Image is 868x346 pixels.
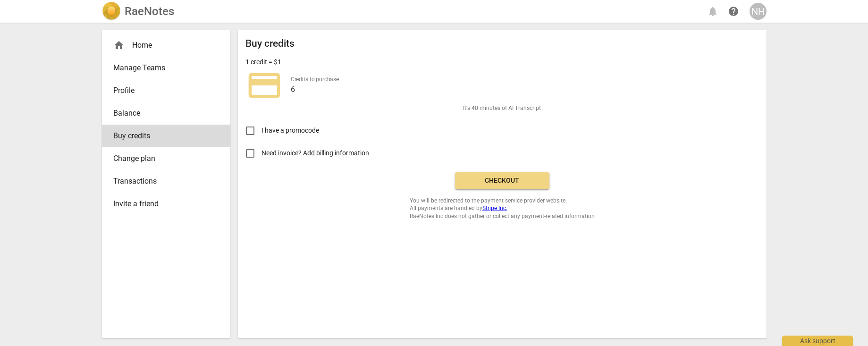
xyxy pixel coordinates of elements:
div: Home [113,40,211,51]
a: Change plan [102,147,230,170]
span: Manage Teams [113,62,211,74]
span: It's 40 minutes of AI Transcript [463,104,541,112]
a: Manage Teams [102,57,230,79]
a: Profile [102,79,230,102]
span: Transactions [113,176,211,187]
button: NH [750,3,767,20]
span: You will be redirected to the payment service provider website. All payments are handled by RaeNo... [410,197,595,220]
span: Invite a friend [113,198,211,210]
label: Credits to purchase [291,76,339,82]
button: Checkout [455,172,549,189]
div: Ask support [782,336,853,346]
span: credit_card [245,67,283,104]
span: Balance [113,108,211,119]
span: Buy credits [113,130,211,142]
span: Need invoice? Add billing information [261,148,371,158]
div: Home [102,34,230,57]
a: Invite a friend [102,193,230,215]
span: home [113,40,125,51]
span: Change plan [113,153,211,164]
h2: RaeNotes [125,5,174,18]
a: Stripe Inc. [482,205,507,211]
a: Buy credits [102,125,230,147]
a: Transactions [102,170,230,193]
span: Checkout [463,176,542,186]
a: LogoRaeNotes [102,2,174,21]
h2: Buy credits [245,38,295,50]
a: Help [725,3,742,20]
p: 1 credit = $1 [245,57,281,67]
span: I have a promocode [261,126,319,135]
a: Balance [102,102,230,125]
img: Logo [102,2,121,21]
span: help [728,6,739,17]
span: Profile [113,85,211,96]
